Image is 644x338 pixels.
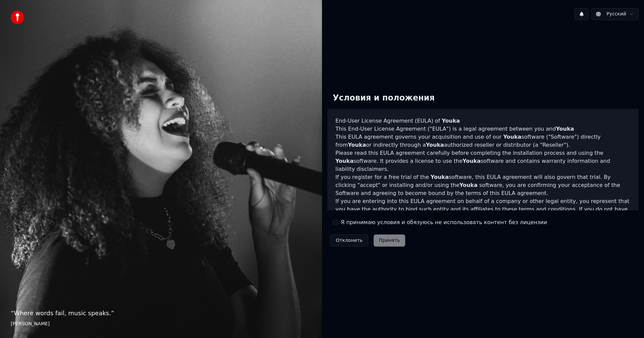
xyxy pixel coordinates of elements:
[11,11,24,24] img: youka
[335,158,354,164] span: Youka
[348,142,366,148] span: Youka
[327,87,440,109] div: Условия и положения
[503,134,521,140] span: Youka
[463,158,481,164] span: Youka
[335,149,631,173] p: Please read this EULA agreement carefully before completing the installation process and using th...
[431,174,449,180] span: Youka
[330,234,368,247] button: Отклонить
[341,218,547,226] label: Я принимаю условия и обязуюсь не использовать контент без лицензии
[335,173,631,197] p: If you register for a free trial of the software, this EULA agreement will also govern that trial...
[335,117,631,125] h3: End-User License Agreement (EULA) of
[442,118,460,124] span: Youka
[426,142,444,148] span: Youka
[556,126,574,132] span: Youka
[335,125,631,133] p: This End-User License Agreement ("EULA") is a legal agreement between you and
[11,321,311,327] footer: [PERSON_NAME]
[460,182,478,188] span: Youka
[335,197,631,229] p: If you are entering into this EULA agreement on behalf of a company or other legal entity, you re...
[11,309,311,318] p: “ Where words fail, music speaks. ”
[335,133,631,149] p: This EULA agreement governs your acquisition and use of our software ("Software") directly from o...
